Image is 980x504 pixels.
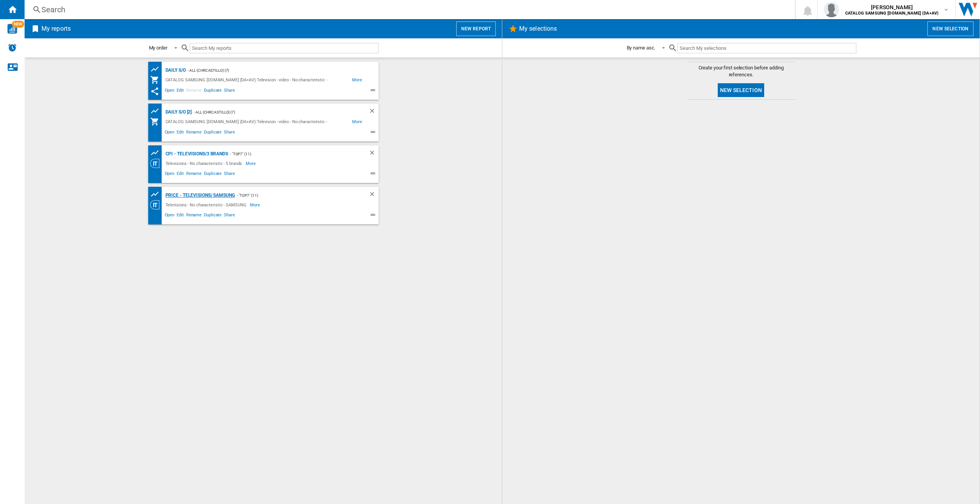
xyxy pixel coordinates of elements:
[150,64,164,74] div: Product prices grid
[150,75,164,85] div: My Assortment
[40,21,72,36] h2: My reports
[175,211,185,221] span: Edit
[223,87,236,96] span: Share
[845,3,939,11] span: [PERSON_NAME]
[164,191,235,200] div: Price - Televisions/ Samsung
[149,45,167,51] div: My order
[164,159,246,168] div: Televisions - No characteristic - 5 brands
[927,21,973,36] button: New selection
[164,128,176,138] span: Open
[203,211,223,221] span: Duplicate
[185,128,203,138] span: Rename
[164,66,186,75] div: DAILY S/O
[518,21,558,36] h2: My selections
[246,159,257,168] span: More
[41,4,775,15] div: Search
[190,43,379,53] input: Search My reports
[164,87,176,96] span: Open
[352,75,363,85] span: More
[203,128,223,138] span: Duplicate
[164,75,352,85] div: CATALOG SAMSUNG [DOMAIN_NAME] (DA+AV):Television - video - No characteristic - SAMSUNG
[203,170,223,179] span: Duplicate
[186,66,363,75] div: - ALL (chrcastillo) (7)
[164,117,352,127] div: CATALOG SAMSUNG [DOMAIN_NAME] (DA+AV):Television - video - No characteristic - SAMSUNG
[175,170,185,179] span: Edit
[185,170,203,179] span: Rename
[8,43,17,52] img: alerts-logo.svg
[845,11,939,16] b: CATALOG SAMSUNG [DOMAIN_NAME] (DA+AV)
[718,83,764,97] button: New selection
[192,107,353,117] div: - ALL (chrcastillo) (7)
[175,87,185,96] span: Edit
[203,87,223,96] span: Duplicate
[150,148,164,158] div: Product prices grid
[250,200,261,209] span: More
[150,117,164,127] div: My Assortment
[627,45,656,51] div: By name asc.
[175,128,185,138] span: Edit
[228,149,353,159] div: - "Top7" (11)
[223,211,236,221] span: Share
[150,189,164,199] div: Product prices grid
[185,87,203,96] span: Rename
[456,21,496,36] button: New report
[164,200,250,209] div: Televisions - No characteristic - SAMSUNG
[185,211,203,221] span: Rename
[223,128,236,138] span: Share
[150,106,164,116] div: Product prices grid
[235,191,353,200] div: - "Top7" (11)
[164,211,176,221] span: Open
[164,149,228,159] div: CPI - Televisions/3 brands
[352,117,363,127] span: More
[687,64,795,78] span: Create your first selection before adding references.
[223,170,236,179] span: Share
[7,24,17,34] img: wise-card.svg
[824,2,839,17] img: profile.jpg
[150,87,159,96] ng-md-icon: This report has been shared with you
[369,191,379,200] div: Delete
[677,43,856,53] input: Search My selections
[12,21,24,28] span: NEW
[164,107,192,117] div: DAILY S/O [2]
[150,159,164,168] div: Category View
[150,200,164,209] div: Category View
[369,149,379,159] div: Delete
[164,170,176,179] span: Open
[369,107,379,117] div: Delete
